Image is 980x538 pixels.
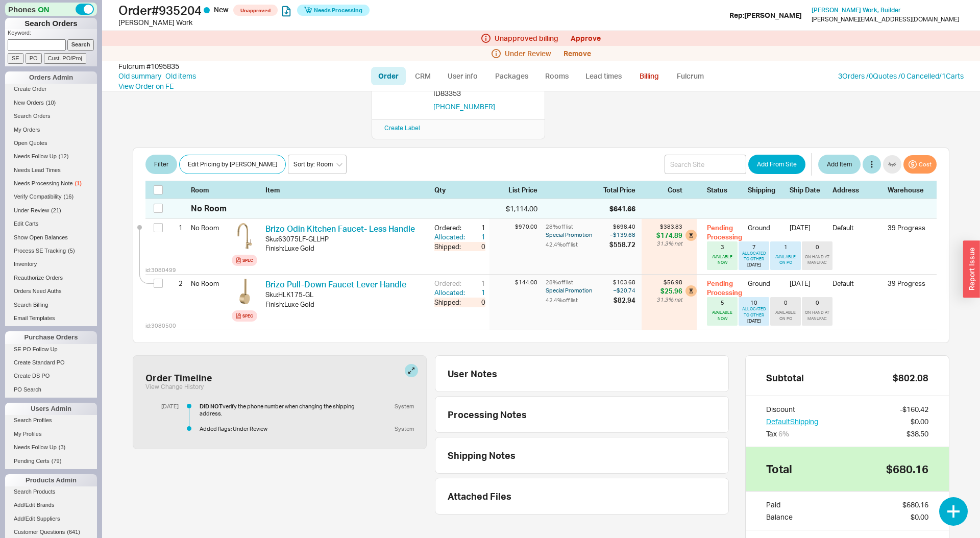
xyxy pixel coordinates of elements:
[14,153,57,159] span: Needs Follow Up
[232,223,257,249] img: 63075LF-GLLHP_HLK177-GLWD_CONFIG_waful9
[265,224,415,234] a: Brizo Odin Kitchen Faucet- Less Handle
[448,409,716,420] div: Processing Notes
[5,357,97,368] a: Create Standard PO
[232,279,257,304] img: HLK175-GL-B1_ghlqgy
[145,266,176,274] span: id: 3080499
[467,232,485,241] div: 1
[118,3,493,17] h1: Order # 935204
[750,299,757,306] div: 10
[906,429,928,439] div: $38.50
[434,288,485,297] button: Allocated:1
[748,155,805,174] button: Add From Site
[154,158,168,170] span: Filter
[578,67,629,85] a: Lead times
[170,275,183,292] div: 2
[816,243,819,251] div: 0
[778,429,789,438] span: 6 %
[38,4,50,15] span: ON
[5,456,97,467] a: Pending Certs(79)
[888,185,928,194] div: Warehouse
[546,279,611,286] div: 28 % off list
[5,18,97,29] h1: Search Orders
[546,240,607,249] div: 42.4 % off list
[5,442,97,453] a: Needs Follow Up(3)
[434,232,485,241] button: Allocated:1
[265,243,426,253] div: Finish : Luxe Gold
[434,185,485,194] div: Qty
[5,232,97,243] a: Show Open Balances
[5,474,97,486] div: Products Admin
[790,223,828,241] div: [DATE]
[902,500,928,510] div: $680.16
[631,67,667,85] a: Billing
[44,53,86,64] input: Cust. PO/Proj
[772,254,799,265] div: AVAILABLE ON PO
[467,298,485,307] div: 0
[812,16,959,23] div: [PERSON_NAME][EMAIL_ADDRESS][DOMAIN_NAME]
[265,279,406,289] a: Brizo Pull-Down Faucet Lever Handle
[232,255,257,266] a: Spec
[888,223,928,232] div: 39 Progress
[784,299,788,306] div: 0
[232,310,257,322] a: Spec
[741,251,767,262] div: ALLOCATED TO OTHER
[832,279,884,297] div: Default
[804,254,830,265] div: ON HAND AT MANUFAC
[51,207,61,213] span: ( 21 )
[748,223,786,241] div: Ground
[495,34,558,42] span: Unapproved billing
[790,185,828,194] div: Ship Date
[14,529,65,535] span: Customer Questions
[911,512,928,522] div: $0.00
[5,331,97,344] div: Purchase Orders
[656,279,682,286] div: $56.98
[546,223,607,231] div: 28 % off list
[440,67,485,85] a: User info
[489,279,537,286] div: $144.00
[766,429,818,439] div: Tax
[709,254,736,265] div: AVAILABLE NOW
[118,82,174,90] a: View Order on FE
[67,529,80,535] span: ( 641 )
[707,185,744,194] div: Status
[5,205,97,216] a: Under Review(21)
[145,155,177,174] button: Filter
[838,71,939,80] a: 3Orders /0Quotes /0 Cancelled
[448,491,511,502] div: Attached Files
[609,231,635,239] div: – $139.68
[609,223,635,231] div: $698.40
[489,223,537,231] div: $970.00
[5,246,97,256] a: Process SE Tracking(5)
[5,218,97,229] a: Edit Carts
[613,296,635,305] div: $82.94
[5,500,97,510] a: Add/Edit Brands
[14,444,57,450] span: Needs Follow Up
[911,417,928,427] div: $0.00
[265,300,426,309] div: Finish : Luxe Gold
[5,344,97,355] a: SE PO Follow Up
[886,463,928,475] div: $680.16
[5,71,97,84] div: Orders Admin
[709,310,736,321] div: AVAILABLE NOW
[748,185,786,194] div: Shipping
[656,240,682,248] div: 31.3 % net
[812,6,901,14] span: [PERSON_NAME] Work , Builder
[434,298,467,307] div: Shipped:
[489,185,537,194] div: List Price
[5,151,97,162] a: Needs Follow Up(12)
[5,513,97,524] a: Add/Edit Suppliers
[613,279,635,286] div: $103.68
[118,71,161,81] a: Old summary
[5,313,97,324] a: Email Templates
[748,279,786,297] div: Ground
[26,53,42,64] input: PO
[434,279,467,288] div: Ordered:
[5,429,97,439] a: My Profiles
[827,158,852,170] span: Add Item
[233,5,278,16] span: Unapproved
[265,290,278,299] div: Sku:
[766,417,818,427] button: DefaultShipping
[467,279,485,288] div: 1
[145,372,212,383] div: Order Timeline
[766,372,804,383] div: Subtotal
